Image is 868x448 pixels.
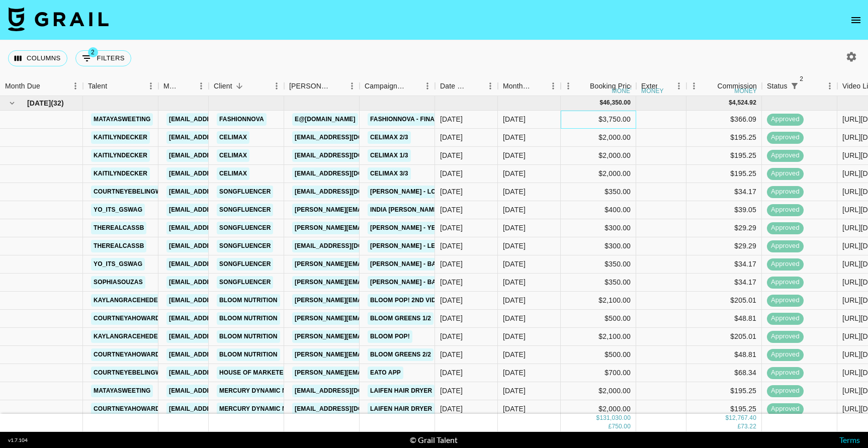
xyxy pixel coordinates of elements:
div: Jul '25 [503,331,526,341]
a: [PERSON_NAME][EMAIL_ADDRESS][DOMAIN_NAME] [292,367,456,379]
a: kaitilyndecker [91,149,150,162]
button: Show filters [75,50,131,66]
a: Bloom Pop! [368,330,412,343]
div: $2,000.00 [561,382,636,400]
button: Sort [802,79,816,93]
span: approved [767,386,804,396]
button: Select columns [8,50,67,66]
a: [EMAIL_ADDRESS][DOMAIN_NAME] [166,385,279,397]
a: Fashionnova - Final Payment [368,113,472,126]
div: $48.81 [686,346,762,364]
button: Sort [703,79,717,93]
button: Menu [686,78,702,94]
div: 7/6/2025 [440,259,463,269]
div: $34.17 [686,255,762,274]
a: Songfluencer [217,204,273,216]
div: $195.25 [686,129,762,147]
span: approved [767,296,804,305]
a: [PERSON_NAME][EMAIL_ADDRESS][DOMAIN_NAME] [292,204,456,216]
div: 6/24/2025 [440,331,463,341]
div: 6/24/2025 [440,205,463,215]
button: Menu [269,78,284,94]
button: Menu [194,78,209,94]
button: Sort [232,79,246,93]
a: [EMAIL_ADDRESS][DOMAIN_NAME] [166,204,279,216]
a: Bloom Nutrition [217,348,280,361]
div: 7/24/2025 [440,223,463,233]
div: Manager [163,76,180,96]
div: Client [209,76,284,96]
a: [EMAIL_ADDRESS][DOMAIN_NAME] [166,367,279,379]
a: [PERSON_NAME][EMAIL_ADDRESS][DOMAIN_NAME] [292,222,456,234]
div: © Grail Talent [410,435,458,445]
div: $48.81 [686,310,762,328]
a: therealcassb [91,240,146,252]
div: $ [729,99,732,107]
a: Mercury Dynamic Network Media Ltd. [217,403,353,415]
div: $366.09 [686,111,762,129]
span: approved [767,332,804,341]
span: approved [767,314,804,323]
a: Laifen Hair Dryer [368,403,435,415]
button: Menu [143,78,158,94]
span: 2 [88,47,98,57]
div: 12/12/2024 [440,114,463,124]
div: $34.17 [686,183,762,201]
div: $300.00 [561,219,636,237]
div: Status [762,76,837,96]
button: Sort [107,79,121,93]
div: Commission [717,76,757,96]
a: courtneyahoward [91,403,162,415]
div: 750.00 [612,423,631,431]
div: $39.05 [686,201,762,219]
a: Bloom Nutrition [217,330,280,343]
div: 6/17/2025 [440,132,463,142]
div: Jul '25 [503,404,526,414]
div: Campaign (Type) [360,76,435,96]
div: $300.00 [561,237,636,255]
a: therealcassb [91,222,146,234]
a: Songfluencer [217,222,273,234]
div: 6/17/2025 [440,150,463,160]
a: [EMAIL_ADDRESS][DOMAIN_NAME] [292,149,405,162]
a: courtneyebelingwood [91,186,178,198]
div: money [734,88,757,94]
div: Date Created [440,76,469,96]
div: Status [767,76,788,96]
div: Month Due [5,76,40,96]
span: approved [767,115,804,124]
button: Sort [576,79,590,93]
a: [EMAIL_ADDRESS][DOMAIN_NAME] [292,186,405,198]
button: Sort [406,79,420,93]
button: Menu [546,78,561,94]
div: $195.25 [686,165,762,183]
div: Month Due [498,76,561,96]
a: [PERSON_NAME][EMAIL_ADDRESS][DOMAIN_NAME] [292,276,456,289]
a: [EMAIL_ADDRESS][DOMAIN_NAME] [166,113,279,126]
a: [PERSON_NAME] - Let The Alabaster Break / Alabaster Box [368,240,576,252]
a: [PERSON_NAME][EMAIL_ADDRESS][DOMAIN_NAME] [292,348,456,361]
div: v 1.7.104 [8,437,28,443]
div: $350.00 [561,274,636,292]
a: courtneyahoward [91,348,162,361]
a: Bloom Greens 1/2 [368,312,433,325]
div: Talent [88,76,107,96]
a: CELIMAX 1/3 [368,149,411,162]
div: $350.00 [561,255,636,274]
span: approved [767,241,804,251]
a: matayasweeting [91,113,153,126]
span: approved [767,151,804,160]
a: Celimax [217,131,249,144]
div: $2,100.00 [561,328,636,346]
a: e@[DOMAIN_NAME] [292,113,358,126]
div: 131,030.00 [599,414,631,423]
div: 73.22 [741,423,756,431]
div: £ [609,423,612,431]
button: Menu [822,78,837,94]
div: 7/28/2025 [440,241,463,251]
div: $500.00 [561,310,636,328]
a: [PERSON_NAME] - Baggage (TT) [368,276,475,289]
a: [EMAIL_ADDRESS][DOMAIN_NAME] [166,276,279,289]
a: Songfluencer [217,276,273,289]
button: Sort [469,79,483,93]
